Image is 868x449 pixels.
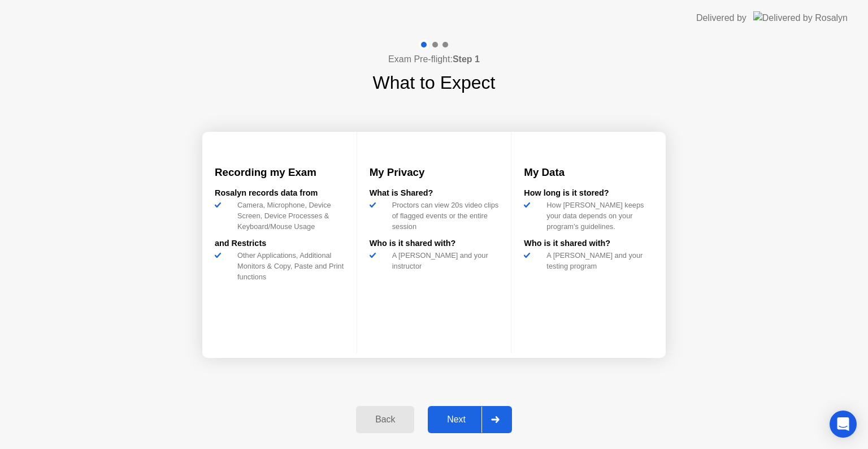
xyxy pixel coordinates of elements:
div: Delivered by [696,11,747,25]
div: Who is it shared with? [524,238,653,250]
div: Open Intercom Messenger [830,411,857,438]
h3: My Data [524,165,653,180]
div: Who is it shared with? [370,238,499,250]
div: Rosalyn records data from [215,187,344,200]
button: Back [356,406,414,433]
div: Camera, Microphone, Device Screen, Device Processes & Keyboard/Mouse Usage [233,200,344,232]
div: and Restricts [215,238,344,250]
div: How [PERSON_NAME] keeps your data depends on your program’s guidelines. [542,200,653,232]
h4: Exam Pre-flight: [388,53,480,66]
h3: Recording my Exam [215,165,344,180]
div: Next [431,415,481,425]
button: Next [428,406,512,433]
div: How long is it stored? [524,187,653,200]
div: A [PERSON_NAME] and your testing program [542,250,653,271]
img: Delivered by Rosalyn [753,11,848,24]
div: Proctors can view 20s video clips of flagged events or the entire session [388,200,499,232]
div: Other Applications, Additional Monitors & Copy, Paste and Print functions [233,250,344,283]
div: Back [359,415,411,425]
h1: What to Expect [373,69,496,96]
b: Step 1 [453,54,480,64]
div: A [PERSON_NAME] and your instructor [388,250,499,271]
h3: My Privacy [370,165,499,180]
div: What is Shared? [370,187,499,200]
